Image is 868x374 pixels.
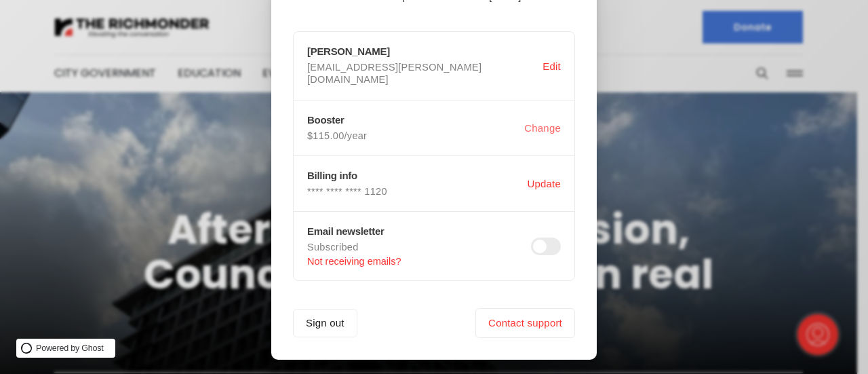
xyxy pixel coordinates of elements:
button: logout [293,309,357,337]
p: Subscribed [307,241,526,267]
h3: Booster [307,114,524,126]
p: [EMAIL_ADDRESS][PERSON_NAME][DOMAIN_NAME] [307,61,537,87]
p: $115.00/year [307,130,519,143]
h3: [PERSON_NAME] [307,45,542,57]
button: Not receiving emails? [307,256,401,267]
a: Contact support [475,308,575,338]
button: Change [521,115,564,141]
h3: Billing info [307,170,527,181]
button: Update [524,171,564,197]
button: Edit [540,53,564,79]
a: Powered by Ghost [16,339,115,358]
h3: Email newsletter [307,225,531,237]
